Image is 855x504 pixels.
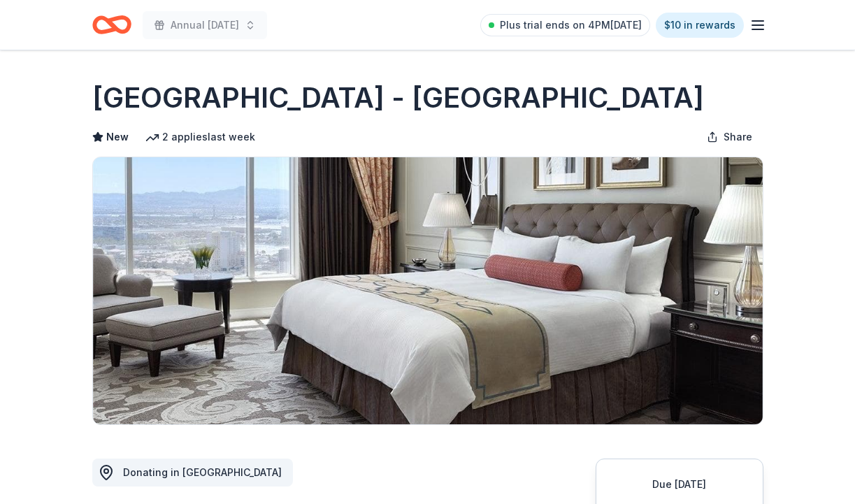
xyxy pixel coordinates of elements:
[143,11,267,39] button: Annual [DATE]
[696,123,763,151] button: Share
[613,476,746,493] div: Due [DATE]
[171,17,239,34] span: Annual [DATE]
[123,466,282,478] span: Donating in [GEOGRAPHIC_DATA]
[500,17,642,34] span: Plus trial ends on 4PM[DATE]
[480,14,650,36] a: Plus trial ends on 4PM[DATE]
[724,129,752,145] span: Share
[93,157,763,424] img: Image for Venetian Resort - Las Vegas
[656,13,744,38] a: $10 in rewards
[145,129,255,145] div: 2 applies last week
[92,78,704,117] h1: [GEOGRAPHIC_DATA] - [GEOGRAPHIC_DATA]
[92,8,131,41] a: Home
[106,129,129,145] span: New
